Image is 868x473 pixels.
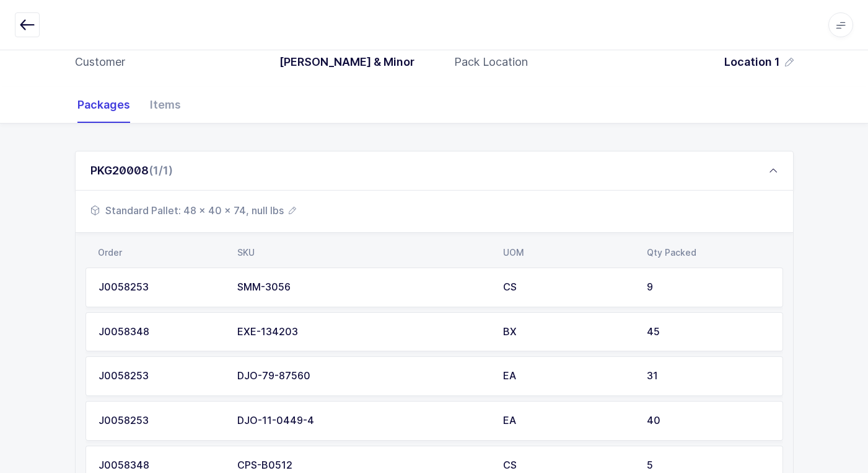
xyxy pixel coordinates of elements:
[237,248,488,258] div: SKU
[237,282,488,293] div: SMM-3056
[99,327,222,338] div: J0058348
[99,282,222,293] div: J0058253
[724,55,794,70] button: Location 1
[99,415,222,426] div: J0058253
[90,163,173,178] div: PKG20008
[99,371,222,382] div: J0058253
[647,327,770,338] div: 45
[270,55,414,70] div: [PERSON_NAME] & Minor
[237,415,488,426] div: DJO-11-0449-4
[503,371,632,382] div: EA
[454,55,528,70] div: Pack Location
[503,415,632,426] div: EA
[75,55,125,70] div: Customer
[503,282,632,293] div: CS
[237,460,488,471] div: CPS-B0512
[237,371,488,382] div: DJO-79-87560
[647,282,770,293] div: 9
[503,327,632,338] div: BX
[724,55,780,70] span: Location 1
[98,248,222,258] div: Order
[75,151,794,191] div: PKG20008(1/1)
[99,460,222,471] div: J0058348
[647,371,770,382] div: 31
[503,248,632,258] div: UOM
[647,460,770,471] div: 5
[140,87,181,123] div: Items
[647,415,770,426] div: 40
[149,164,173,177] span: (1/1)
[503,460,632,471] div: CS
[237,327,488,338] div: EXE-134203
[77,87,140,123] div: Packages
[90,203,296,218] button: Standard Pallet: 48 x 40 x 74, null lbs
[647,248,776,258] div: Qty Packed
